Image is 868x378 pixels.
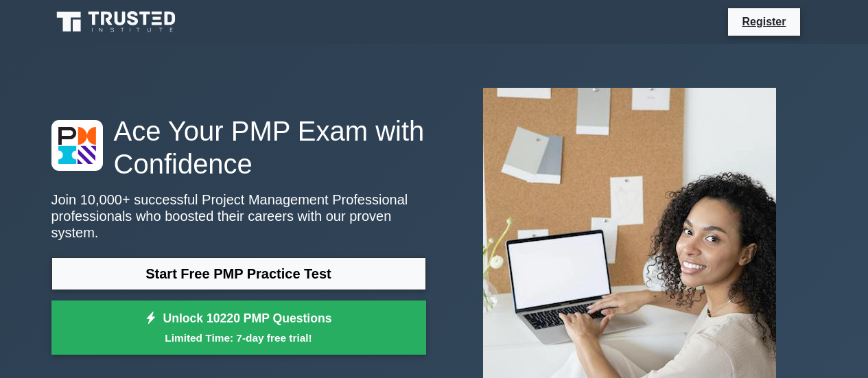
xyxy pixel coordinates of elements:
small: Limited Time: 7-day free trial! [69,330,409,346]
a: Unlock 10220 PMP QuestionsLimited Time: 7-day free trial! [51,300,426,355]
a: Register [734,13,794,30]
h1: Ace Your PMP Exam with Confidence [51,115,426,180]
a: Start Free PMP Practice Test [51,257,426,290]
p: Join 10,000+ successful Project Management Professional professionals who boosted their careers w... [51,191,426,241]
